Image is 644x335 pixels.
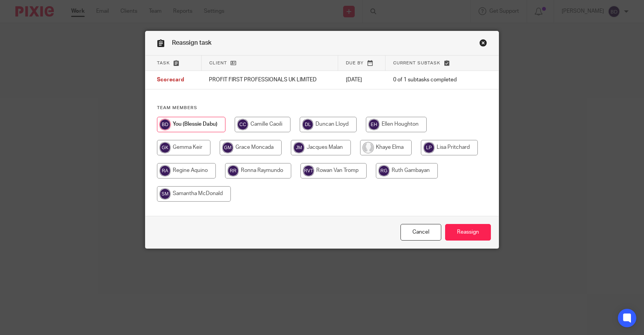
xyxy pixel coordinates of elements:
td: 0 of 1 subtasks completed [385,71,473,89]
p: PROFIT FIRST PROFESSIONALS UK LIMITED [209,76,330,84]
span: Current subtask [393,61,440,65]
h4: Team members [157,105,487,111]
a: Close this dialog window [479,39,487,49]
span: Task [157,61,170,65]
span: Due by [346,61,364,65]
span: Reassign task [172,40,212,46]
input: Reassign [445,224,491,241]
a: Close this dialog window [400,224,441,241]
p: [DATE] [346,76,378,84]
span: Scorecard [157,77,184,83]
span: Client [209,61,227,65]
